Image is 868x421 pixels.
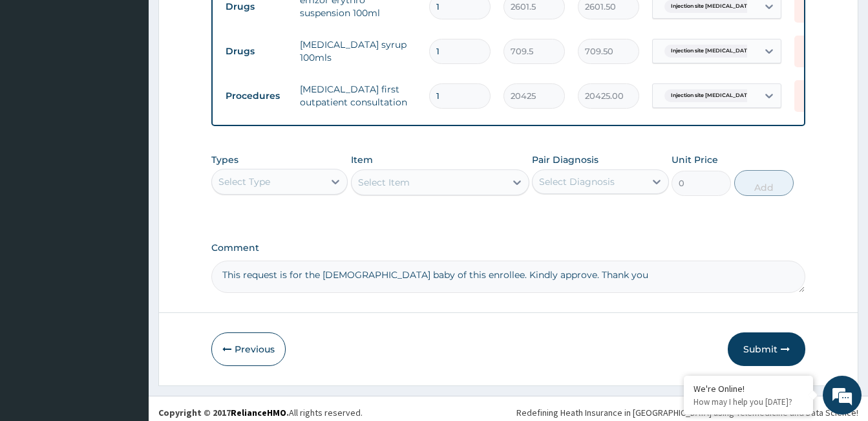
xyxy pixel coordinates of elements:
span: We're online! [75,127,178,258]
label: Types [211,155,238,166]
span: Injection site [MEDICAL_DATA] [664,45,759,58]
span: Injection site [MEDICAL_DATA] [664,89,759,102]
strong: Copyright © 2017 . [158,407,289,418]
label: Pair Diagnosis [532,153,598,166]
button: Previous [211,332,286,366]
div: Chat with us now [67,72,217,89]
div: Redefining Heath Insurance in [GEOGRAPHIC_DATA] using Telemedicine and Data Science! [516,406,858,419]
div: Select Diagnosis [539,175,615,188]
div: Minimize live chat window [212,6,243,38]
label: Item [351,153,373,166]
p: How may I help you today? [693,396,803,407]
button: Add [734,170,794,196]
td: Procedures [219,84,293,108]
td: [MEDICAL_DATA] first outpatient consultation [293,76,423,115]
textarea: Type your message and hit 'Enter' [6,282,246,327]
label: Comment [211,243,805,254]
div: Select Type [218,175,270,188]
img: d_794563401_company_1708531726252_794563401 [24,65,52,97]
td: Drugs [219,39,293,63]
div: We're Online! [693,383,803,394]
label: Unit Price [672,153,718,166]
td: [MEDICAL_DATA] syrup 100mls [293,32,423,70]
button: Submit [728,332,805,366]
a: RelianceHMO [231,407,286,418]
